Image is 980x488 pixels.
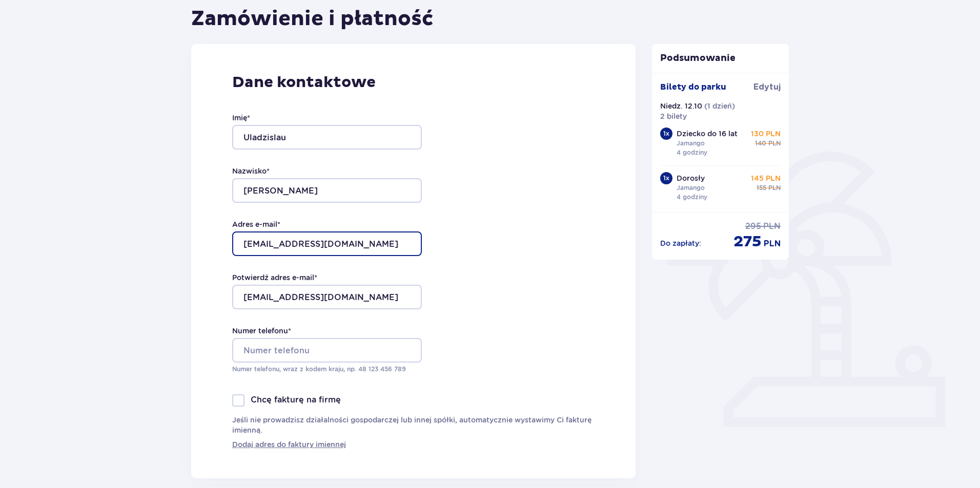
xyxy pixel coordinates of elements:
p: Numer telefonu, wraz z kodem kraju, np. 48 ​123 ​456 ​789 [232,365,422,374]
p: Podsumowanie [652,52,789,65]
span: 295 [745,221,761,232]
label: Potwierdź adres e-mail * [232,272,317,283]
p: 2 bilety [660,111,687,121]
p: Chcę fakturę na firmę [251,394,341,406]
span: Edytuj [753,81,781,93]
p: Jamango [677,139,705,148]
div: 1 x [660,172,672,184]
p: Niedz. 12.10 [660,101,702,111]
p: 130 PLN [751,129,781,139]
label: Nazwisko * [232,166,270,176]
label: Adres e-mail * [232,219,280,229]
p: 4 godziny [677,148,707,157]
p: Jeśli nie prowadzisz działalności gospodarczej lub innej spółki, automatycznie wystawimy Ci faktu... [232,415,595,435]
input: Adres e-mail [232,231,422,256]
input: Nazwisko [232,178,422,203]
p: ( 1 dzień ) [704,101,735,111]
p: Do zapłaty : [660,238,701,248]
label: Imię * [232,113,250,123]
p: Dane kontaktowe [232,73,595,92]
p: 4 godziny [677,193,707,202]
p: Jamango [677,183,705,193]
input: Potwierdź adres e-mail [232,285,422,309]
span: PLN [768,183,781,193]
label: Numer telefonu * [232,326,291,336]
p: Bilety do parku [660,81,726,93]
span: 155 [757,183,766,193]
p: Dorosły [677,173,705,183]
p: 145 PLN [751,173,781,183]
a: Dodaj adres do faktury imiennej [232,439,346,450]
span: PLN [768,139,781,148]
div: 1 x [660,128,672,140]
input: Numer telefonu [232,338,422,363]
h1: Zamówienie i płatność [191,6,434,32]
span: PLN [763,221,781,232]
input: Imię [232,125,422,150]
span: PLN [764,238,781,249]
span: 275 [733,232,762,251]
p: Dziecko do 16 lat [677,129,738,139]
span: 140 [755,139,766,148]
